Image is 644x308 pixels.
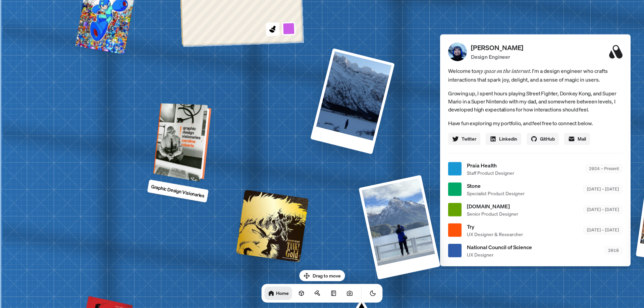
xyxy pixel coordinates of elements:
[448,66,623,84] span: Welcome to I'm a design engineer who crafts interactions that spark joy, delight, and a sense of ...
[467,202,518,210] span: [DOMAIN_NAME]
[448,133,480,145] a: Twitter
[467,223,523,231] span: Try
[448,89,623,113] p: Growing up, I spent hours playing Street Fighter, Donkey Kong, and Super Mario in a Super Nintend...
[499,135,517,142] span: Linkedin
[366,287,380,300] button: Toggle Theme
[578,135,586,142] span: Mail
[467,210,518,217] span: Senior Product Designer
[583,226,623,234] div: [DATE] – [DATE]
[476,67,532,74] em: my space on the internet.
[151,183,205,199] p: Graphic Design Visionaries
[467,231,523,238] span: UX Designer & Researcher
[467,161,514,169] span: Praia Health
[467,190,525,197] span: Specialist Product Designer
[462,135,476,142] span: Twitter
[471,43,523,53] p: [PERSON_NAME]
[527,133,559,145] a: GitHub
[276,290,289,296] h1: Home
[467,182,525,190] span: Stone
[583,185,623,193] div: [DATE] – [DATE]
[448,119,623,127] p: Have fun exploring my portfolio, and feel free to connect below.
[540,135,555,142] span: GitHub
[471,53,523,61] p: Design Engineer
[467,169,514,176] span: Staff Product Designer
[467,243,532,251] span: National Council of Science
[467,251,532,258] span: UX Designer
[564,133,590,145] a: Mail
[604,246,623,255] div: 2018
[585,165,623,173] div: 2024 – Present
[486,133,521,145] a: Linkedin
[583,205,623,214] div: [DATE] – [DATE]
[448,42,467,61] img: Profile Picture
[265,287,292,300] a: Home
